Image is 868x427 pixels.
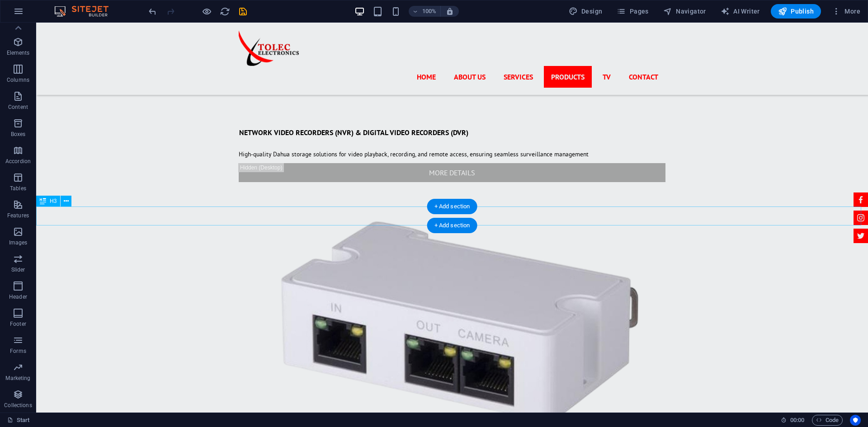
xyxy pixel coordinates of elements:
[8,103,28,111] p: Content
[11,266,25,273] p: Slider
[201,6,212,17] button: Click here to leave preview mode and continue editing
[11,131,26,138] p: Boxes
[7,415,30,426] a: Click to cancel selection. Double-click to open Pages
[790,415,804,426] span: 00 00
[565,4,606,19] div: Design (Ctrl+Alt+Y)
[7,212,29,219] p: Features
[10,347,26,355] p: Forms
[850,415,861,426] button: Usercentrics
[4,402,32,409] p: Collections
[50,198,57,204] span: H3
[446,7,454,15] i: On resize automatically adjust zoom level to fit chosen device.
[613,4,652,19] button: Pages
[771,4,821,19] button: Publish
[52,6,120,17] img: Editor Logo
[7,76,29,84] p: Columns
[816,415,839,426] span: Code
[717,4,764,19] button: AI Writer
[427,218,477,233] div: + Add section
[10,320,26,328] p: Footer
[778,7,814,16] span: Publish
[617,7,648,16] span: Pages
[220,6,230,17] i: Reload page
[147,6,158,17] button: undo
[237,6,248,17] button: save
[5,375,30,382] p: Marketing
[569,7,603,16] span: Design
[238,6,248,17] i: Save (Ctrl+S)
[565,4,606,19] button: Design
[9,293,27,300] p: Header
[427,199,477,214] div: + Add section
[10,185,26,192] p: Tables
[721,7,760,16] span: AI Writer
[219,6,230,17] button: reload
[422,6,437,17] h6: 100%
[9,239,28,246] p: Images
[781,415,805,426] h6: Session time
[5,158,31,165] p: Accordion
[797,417,798,423] span: :
[660,4,710,19] button: Navigator
[812,415,843,426] button: Code
[663,7,706,16] span: Navigator
[7,49,30,56] p: Elements
[147,6,158,17] i: Undo: Delete HTML (Ctrl+Z)
[409,6,441,17] button: 100%
[832,7,860,16] span: More
[828,4,864,19] button: More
